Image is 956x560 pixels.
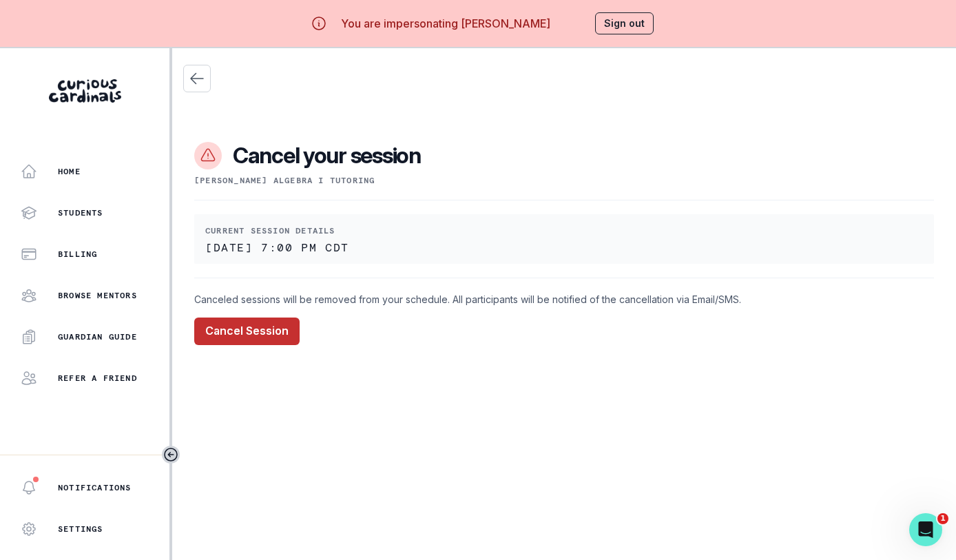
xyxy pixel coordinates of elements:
p: Home [58,166,81,177]
p: Notifications [58,482,132,493]
button: Sign out [595,12,654,34]
p: You are impersonating [PERSON_NAME] [341,15,550,32]
img: Curious Cardinals Logo [49,79,121,103]
span: 1 [937,513,948,524]
button: Close [183,65,211,92]
iframe: Intercom live chat [909,513,942,546]
p: Refer a friend [58,373,137,384]
p: Canceled sessions will be removed from your schedule. All participants will be notified of the ca... [194,292,934,307]
p: Guardian Guide [58,331,137,342]
p: Settings [58,523,103,535]
span: Cancel your session [233,142,421,169]
p: [DATE] 7:00 PM CDT [205,242,923,253]
button: Toggle sidebar [162,446,180,464]
button: Cancel Session [194,318,300,345]
p: Browse Mentors [58,290,137,301]
p: Current session details [205,225,923,236]
a: Close [183,70,211,84]
p: [PERSON_NAME] Algebra I tutoring [194,175,934,186]
p: Billing [58,249,97,260]
p: Students [58,207,103,218]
